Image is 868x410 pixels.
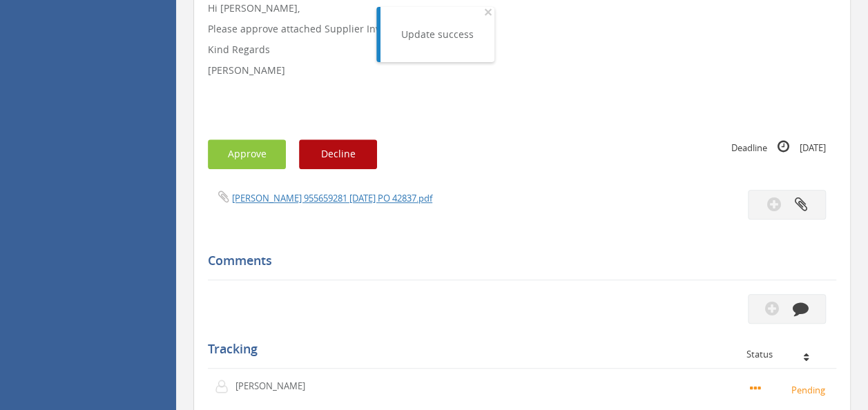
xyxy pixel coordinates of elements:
[208,139,286,169] button: Approve
[299,139,377,169] button: Decline
[401,28,474,41] div: Update success
[208,1,836,15] p: Hi [PERSON_NAME],
[208,64,836,77] p: [PERSON_NAME]
[232,192,432,204] a: [PERSON_NAME] 955659281 [DATE] PO 42837.pdf
[746,349,826,359] div: Status
[208,43,836,57] p: Kind Regards
[215,380,235,393] img: user-icon.png
[208,342,826,356] h5: Tracking
[731,139,826,155] small: Deadline [DATE]
[484,2,492,21] span: ×
[235,380,315,393] p: [PERSON_NAME]
[750,382,829,397] small: Pending
[208,22,836,36] p: Please approve attached Supplier Invoice.
[208,254,826,268] h5: Comments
